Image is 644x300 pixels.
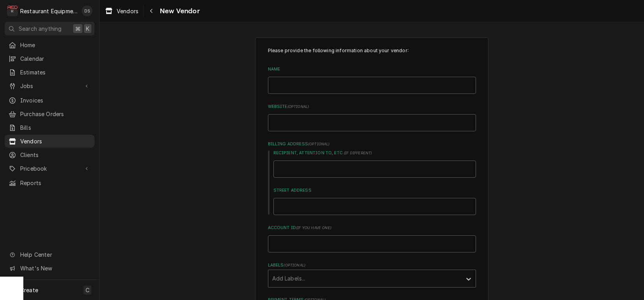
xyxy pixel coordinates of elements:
[5,22,94,35] button: Search anything⌘K
[5,108,94,120] a: Purchase Orders
[20,164,79,173] span: Pricebook
[5,94,94,107] a: Invoices
[7,5,18,16] div: Restaurant Equipment Diagnostics's Avatar
[5,148,94,161] a: Clients
[268,47,476,54] p: Please provide the following information about your vendor:
[296,226,331,230] span: ( if you have one )
[268,225,476,252] div: Account ID
[5,121,94,134] a: Bills
[20,151,91,159] span: Clients
[273,187,476,194] label: Street Address
[19,25,61,33] span: Search anything
[20,82,79,90] span: Jobs
[268,262,476,288] div: Labels
[268,66,476,94] div: Name
[268,141,476,147] label: Billing Address
[268,66,476,72] label: Name
[5,262,94,275] a: Go to What's New
[20,287,38,293] span: Create
[20,55,91,63] span: Calendar
[20,110,91,118] span: Purchase Orders
[5,79,94,92] a: Go to Jobs
[268,141,476,215] div: Billing Address
[7,5,18,16] div: R
[273,150,476,156] label: Recipient, Attention To, etc.
[5,162,94,175] a: Go to Pricebook
[20,179,91,187] span: Reports
[268,104,476,110] label: Website
[344,151,372,155] span: ( if different )
[268,262,476,268] label: Labels
[20,7,77,15] div: Restaurant Equipment Diagnostics
[5,135,94,148] a: Vendors
[287,104,309,109] span: ( optional )
[82,5,93,16] div: Derek Stewart's Avatar
[157,6,200,16] span: New Vendor
[20,251,90,259] span: Help Center
[102,5,142,18] a: Vendors
[86,286,89,294] span: C
[82,5,93,16] div: DS
[86,25,89,33] span: K
[20,68,91,76] span: Estimates
[20,137,91,145] span: Vendors
[5,248,94,261] a: Go to Help Center
[117,7,138,15] span: Vendors
[5,39,94,51] a: Home
[20,124,91,132] span: Bills
[268,225,476,231] label: Account ID
[20,41,91,49] span: Home
[75,25,80,33] span: ⌘
[5,66,94,79] a: Estimates
[308,142,330,146] span: ( optional )
[273,150,476,178] div: Recipient, Attention To, etc.
[273,187,476,215] div: Street Address
[145,5,157,17] button: Navigate back
[20,96,91,104] span: Invoices
[5,52,94,65] a: Calendar
[5,176,94,189] a: Reports
[283,263,305,267] span: ( optional )
[268,104,476,131] div: Website
[20,264,90,272] span: What's New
